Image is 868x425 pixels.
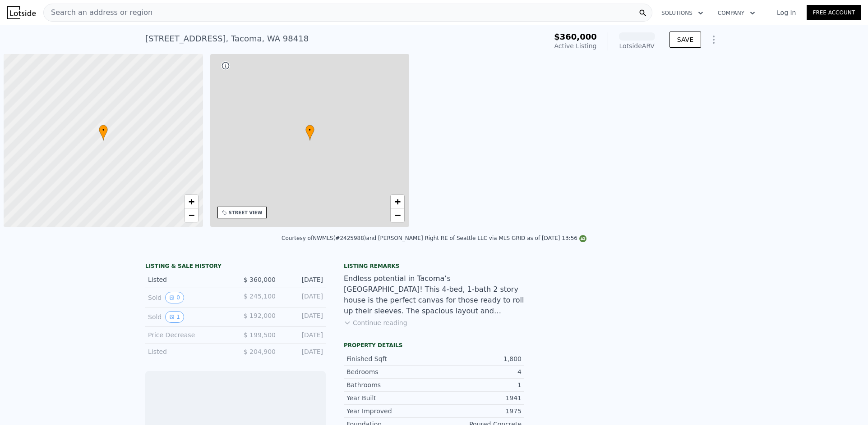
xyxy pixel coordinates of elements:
[99,125,108,140] div: •
[344,262,524,270] div: Listing remarks
[346,393,434,402] div: Year Built
[165,292,184,303] button: View historical data
[344,318,407,327] button: Continue reading
[244,293,276,300] span: $ 245,100
[244,312,276,319] span: $ 192,000
[282,235,586,241] div: Courtesy of NWMLS (#2425988) and [PERSON_NAME] Right RE of Seattle LLC via MLS GRID as of [DATE] ...
[434,380,522,389] div: 1
[346,367,434,376] div: Bedrooms
[148,275,228,284] div: Listed
[619,41,655,50] div: Lotside ARV
[99,126,108,134] span: •
[669,32,701,48] button: SAVE
[185,195,198,208] a: Zoom in
[807,5,861,20] a: Free Account
[283,292,323,303] div: [DATE]
[244,348,276,355] span: $ 204,900
[346,407,434,416] div: Year Improved
[391,208,404,222] a: Zoom out
[434,393,522,402] div: 1941
[244,331,276,339] span: $ 199,500
[579,235,586,242] img: NWMLS Logo
[283,275,323,284] div: [DATE]
[344,273,524,316] div: Endless potential in Tacoma’s [GEOGRAPHIC_DATA]! This 4-bed, 1-bath 2 story house is the perfect ...
[148,347,228,356] div: Listed
[434,367,522,376] div: 4
[766,8,807,17] a: Log In
[305,125,314,140] div: •
[185,208,198,222] a: Zoom out
[434,354,522,363] div: 1,800
[395,196,401,207] span: +
[145,32,309,45] div: [STREET_ADDRESS] , Tacoma , WA 98418
[283,330,323,339] div: [DATE]
[391,195,404,208] a: Zoom in
[711,5,762,21] button: Company
[165,311,184,323] button: View historical data
[188,196,194,207] span: +
[188,209,194,221] span: −
[305,126,314,134] span: •
[554,42,597,50] span: Active Listing
[7,6,36,19] img: Lotside
[44,7,152,18] span: Search an address or region
[554,32,597,41] span: $360,000
[705,31,723,49] button: Show Options
[283,347,323,356] div: [DATE]
[654,5,711,21] button: Solutions
[395,209,401,221] span: −
[346,380,434,389] div: Bathrooms
[229,209,263,216] div: STREET VIEW
[148,292,228,303] div: Sold
[346,354,434,363] div: Finished Sqft
[244,276,276,283] span: $ 360,000
[283,311,323,323] div: [DATE]
[344,342,524,349] div: Property details
[148,330,228,339] div: Price Decrease
[434,407,522,416] div: 1975
[145,262,326,271] div: LISTING & SALE HISTORY
[148,311,228,323] div: Sold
